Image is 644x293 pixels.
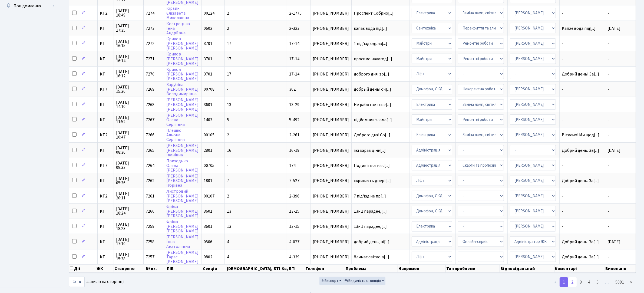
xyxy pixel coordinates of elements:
th: Виконано [605,265,636,273]
span: 17 [227,71,231,77]
label: записів на сторінці [69,277,124,287]
span: 7274 [146,10,154,16]
span: [PHONE_NUMBER] [313,57,349,61]
span: КТ [100,118,111,122]
a: 5081 [612,277,627,287]
th: ПІБ [166,265,202,273]
span: добрый день! оч[...] [354,86,391,92]
span: [PHONE_NUMBER] [313,103,349,107]
span: скриплять двері[...] [354,178,391,184]
span: 4 [227,254,229,260]
span: 2 [227,193,229,199]
span: - [607,71,609,77]
span: 2-261 [289,132,299,138]
a: Фріжа[PERSON_NAME][PERSON_NAME] [166,204,199,219]
span: - [562,194,603,198]
span: 7269 [146,86,154,92]
span: 13 [227,208,231,214]
span: капає вода під[...] [354,25,387,31]
span: 2 [227,132,229,138]
span: 1403 [204,117,212,123]
span: [DATE] 17:35 [116,24,141,32]
span: КТ7 [100,163,111,168]
span: 4-339 [289,254,299,260]
span: [DATE] 10:47 [116,131,141,139]
span: Проспект Собрно[...] [354,10,394,16]
th: ЖК [96,265,114,273]
span: - [562,57,603,61]
span: - [607,163,609,169]
select: записів на сторінці [69,277,85,287]
span: 4-077 [289,239,299,245]
span: блимає світло в[...] [354,254,389,260]
a: 5 [593,277,602,287]
a: 3 [576,277,585,287]
a: [PERSON_NAME][PERSON_NAME][PERSON_NAME] [166,97,199,112]
a: Листровий[PERSON_NAME][PERSON_NAME] [166,189,199,204]
span: 2-396 [289,193,299,199]
span: КТ [100,103,111,107]
span: 7266 [146,132,154,138]
span: КТ [100,179,111,183]
a: [PERSON_NAME]Тарас[PERSON_NAME] [166,249,199,265]
span: 3601 [204,223,212,229]
th: Кв, БТІ [281,265,305,273]
span: 16 [227,147,231,153]
span: 1 підʼїзд одраз[...] [354,41,387,47]
span: добрий день, пі[...] [354,239,389,245]
span: [DATE] 08:36 [116,146,141,154]
th: Тип проблеми [446,265,500,273]
span: - [562,87,603,91]
span: просимо налагод[...] [354,56,392,62]
span: [DATE] 16:12 [116,70,141,78]
span: [PHONE_NUMBER] [313,209,349,213]
span: [DATE] 05:36 [116,176,141,185]
span: - [562,11,603,15]
span: 13-15 [289,223,299,229]
span: 00105 [204,132,214,138]
span: - [227,163,229,169]
a: ПриходькоОлена[PERSON_NAME] [166,158,199,173]
span: [DATE] 17:10 [116,237,141,246]
span: - [607,254,609,260]
th: [DEMOGRAPHIC_DATA], БТІ [226,265,281,273]
span: - [607,10,609,16]
span: КТ [100,240,111,244]
span: [PHONE_NUMBER] [313,11,349,15]
span: 7271 [146,56,154,62]
a: Повідомлення [3,1,57,11]
span: [DATE] 14:10 [116,100,141,109]
th: Проблема [345,265,398,273]
span: 13 [227,223,231,229]
span: [DATE] [607,25,620,31]
span: 2-1775 [289,10,302,16]
span: - [227,86,229,92]
span: 7258 [146,239,154,245]
span: [DATE] [607,147,620,153]
th: Напрямок [398,265,446,273]
span: КТ [100,57,111,61]
span: Експорт [321,278,338,284]
span: Доброго дня! Со[...] [354,132,390,138]
span: 17-14 [289,71,299,77]
span: підйомник злама[...] [354,117,392,123]
span: [DATE] 15:30 [116,85,141,94]
span: 7270 [146,71,154,77]
span: [PHONE_NUMBER] [313,72,349,76]
span: які зараз ціни[...] [354,147,386,153]
span: КТ [100,72,111,76]
span: КТ2 [100,194,111,198]
span: 0802 [204,254,212,260]
th: Телефон [305,265,345,273]
span: [PHONE_NUMBER] [313,194,349,198]
a: [PERSON_NAME][PERSON_NAME]Ігорівна [166,173,199,188]
span: КТ [100,255,111,259]
span: Подивіться на с[...] [354,163,390,169]
span: КТ [100,41,111,46]
span: 17-14 [289,56,299,62]
span: - [562,163,603,168]
a: Фріжа[PERSON_NAME][PERSON_NAME] [166,219,199,234]
span: 4 [227,239,229,245]
a: Зарубіна[PERSON_NAME]Володимирівна [166,82,199,97]
span: [DATE] 20:11 [116,192,141,200]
